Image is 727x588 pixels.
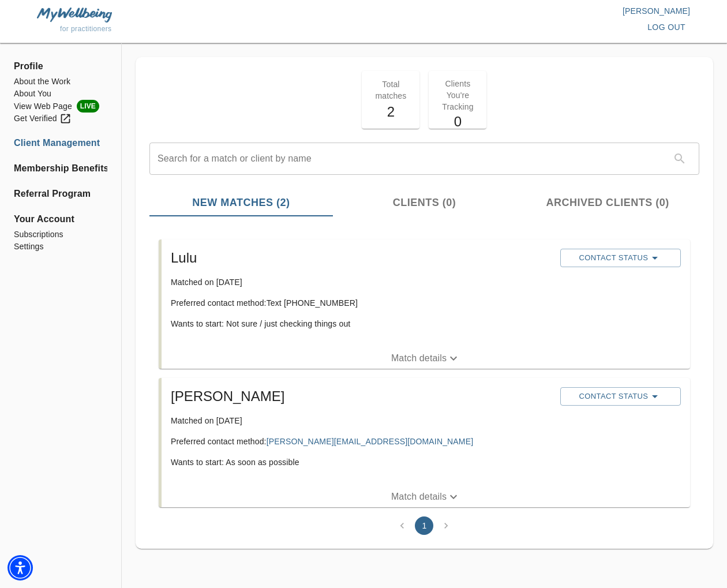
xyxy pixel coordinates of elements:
[369,78,413,102] p: Total matches
[647,20,685,35] span: log out
[14,162,107,175] a: Membership Benefits
[37,8,112,22] img: MyWellbeing
[369,103,413,121] h5: 2
[560,387,681,406] button: Contact Status
[8,555,33,580] div: Accessibility Menu
[162,486,690,507] button: Match details
[171,276,551,288] p: Matched on [DATE]
[156,195,326,211] span: New Matches (2)
[171,456,551,468] p: Wants to start: As soon as possible
[267,437,474,446] a: [PERSON_NAME][EMAIL_ADDRESS][DOMAIN_NAME]
[391,490,447,504] p: Match details
[14,88,107,100] a: About You
[171,415,551,426] p: Matched on [DATE]
[14,187,107,201] a: Referral Program
[171,436,551,447] p: Preferred contact method:
[560,249,681,267] button: Contact Status
[14,76,107,88] a: About the Work
[171,249,551,267] h5: Lulu
[14,113,107,125] a: Get Verified
[14,113,72,125] div: Get Verified
[436,113,479,131] h5: 0
[391,351,447,365] p: Match details
[14,241,107,253] a: Settings
[566,389,675,403] span: Contact Status
[523,195,692,211] span: Archived Clients (0)
[14,100,107,113] a: View Web PageLIVE
[14,229,107,241] a: Subscriptions
[77,100,99,113] span: LIVE
[171,297,551,309] p: Preferred contact method: Text [PHONE_NUMBER]
[340,195,509,211] span: Clients (0)
[14,212,107,226] span: Your Account
[391,516,457,535] nav: pagination navigation
[363,5,690,17] p: [PERSON_NAME]
[171,318,551,329] p: Wants to start: Not sure / just checking things out
[14,136,107,150] a: Client Management
[643,17,690,38] button: log out
[14,100,107,113] li: View Web Page
[162,348,690,369] button: Match details
[171,387,551,406] h5: [PERSON_NAME]
[415,516,433,535] button: page 1
[436,78,479,113] p: Clients You're Tracking
[566,251,675,265] span: Contact Status
[14,59,107,73] span: Profile
[60,25,112,33] span: for practitioners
